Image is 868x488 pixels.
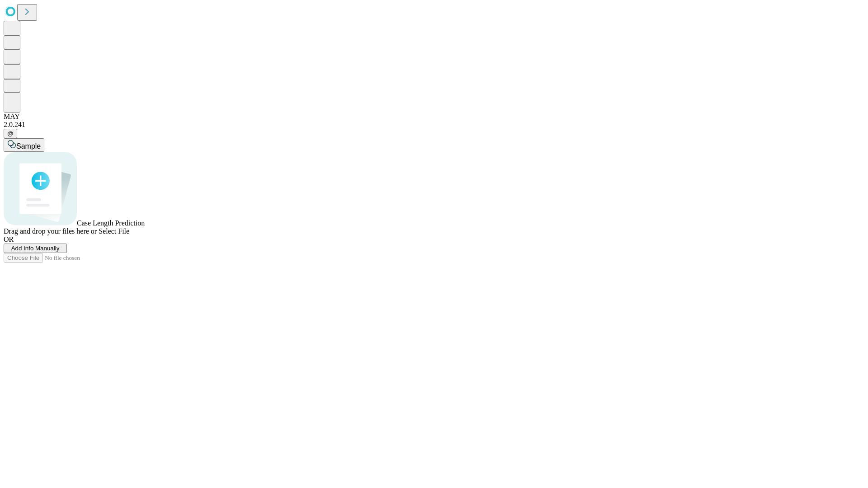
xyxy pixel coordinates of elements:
span: Drag and drop your files here or [4,227,97,235]
button: @ [4,129,17,138]
button: Sample [4,138,44,152]
span: Case Length Prediction [77,219,145,227]
span: Sample [16,142,41,150]
div: 2.0.241 [4,121,864,129]
span: Add Info Manually [11,245,60,252]
div: MAY [4,113,864,121]
span: @ [7,130,14,137]
span: Select File [99,227,129,235]
span: OR [4,235,14,243]
button: Add Info Manually [4,244,67,253]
